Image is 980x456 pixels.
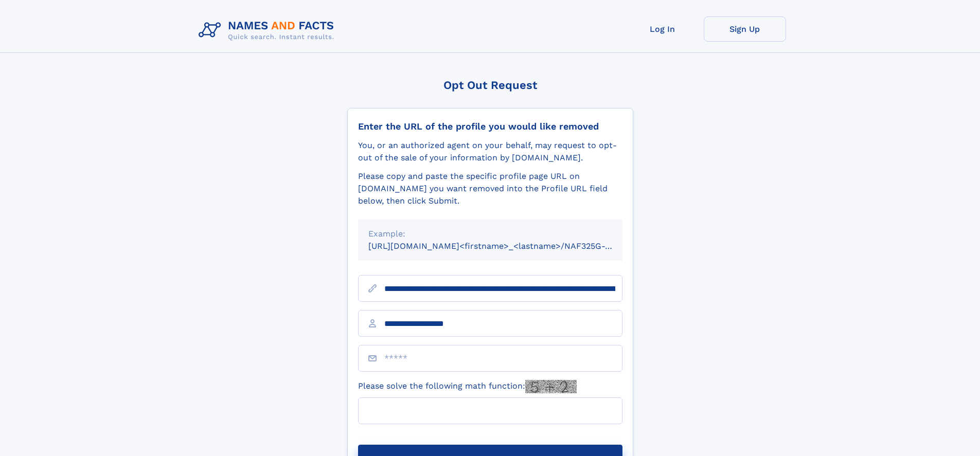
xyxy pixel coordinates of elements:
[621,16,704,42] a: Log In
[358,380,577,393] label: Please solve the following math function:
[368,241,642,251] small: [URL][DOMAIN_NAME]<firstname>_<lastname>/NAF325G-xxxxxxxx
[358,139,622,164] div: You, or an authorized agent on your behalf, may request to opt-out of the sale of your informatio...
[368,228,612,240] div: Example:
[194,16,343,44] img: Logo Names and Facts
[347,79,633,92] div: Opt Out Request
[358,170,622,207] div: Please copy and paste the specific profile page URL on [DOMAIN_NAME] you want removed into the Pr...
[358,121,622,132] div: Enter the URL of the profile you would like removed
[704,16,786,42] a: Sign Up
